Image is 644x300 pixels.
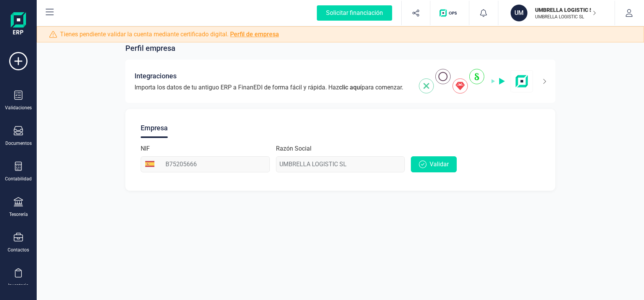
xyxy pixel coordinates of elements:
span: Integraciones [135,71,177,81]
a: Perfil de empresa [230,31,279,38]
div: UM [511,5,527,21]
div: Validaciones [5,105,32,111]
div: Inventario [8,282,29,289]
div: Solicitar financiación [317,5,392,21]
div: Empresa [141,118,168,138]
div: Documentos [5,140,32,146]
p: UMBRELLA LOGISTIC SL [535,6,596,14]
img: Logo Finanedi [11,12,26,37]
div: Contactos [8,247,29,253]
div: Tesorería [9,211,28,217]
div: Contabilidad [5,176,32,182]
img: integrations-img [419,69,533,94]
span: Importa los datos de tu antiguo ERP a FinanEDI de forma fácil y rápida. Haz para comenzar. [135,83,403,92]
button: Validar [411,156,457,172]
img: Logo de OPS [440,9,460,17]
span: clic aquí [339,84,362,91]
label: Razón Social [276,144,311,153]
button: Solicitar financiación [308,1,401,25]
span: Perfil empresa [125,43,175,54]
p: UMBRELLA LOGISTIC SL [535,14,596,20]
label: NIF [141,144,150,153]
button: UMUMBRELLA LOGISTIC SLUMBRELLA LOGISTIC SL [508,1,605,25]
button: Logo de OPS [435,1,464,25]
span: Tienes pendiente validar la cuenta mediante certificado digital. [60,30,279,39]
span: Validar [430,160,449,169]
